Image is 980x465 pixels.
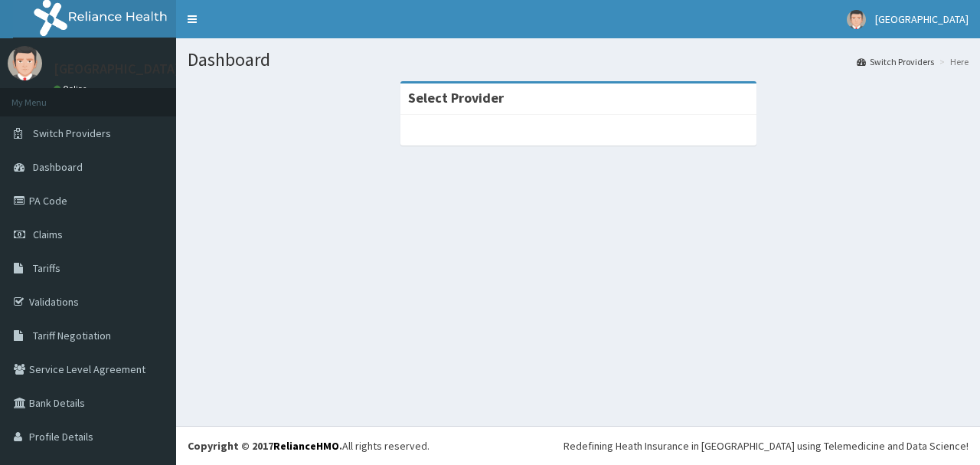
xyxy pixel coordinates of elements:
a: Switch Providers [857,55,934,68]
span: Dashboard [33,160,83,174]
span: Switch Providers [33,126,111,140]
span: Tariff Negotiation [33,329,111,342]
li: Here [936,55,969,68]
p: [GEOGRAPHIC_DATA] [54,62,180,76]
footer: All rights reserved. [176,426,980,465]
img: User Image [8,46,42,80]
a: RelianceHMO [273,439,339,453]
a: Online [54,84,90,94]
img: User Image [847,10,866,29]
span: Tariffs [33,261,60,275]
div: Redefining Heath Insurance in [GEOGRAPHIC_DATA] using Telemedicine and Data Science! [563,438,969,454]
span: [GEOGRAPHIC_DATA] [875,12,969,26]
strong: Copyright © 2017 . [188,439,342,453]
h1: Dashboard [188,50,969,70]
span: Claims [33,228,63,241]
strong: Select Provider [408,89,504,106]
